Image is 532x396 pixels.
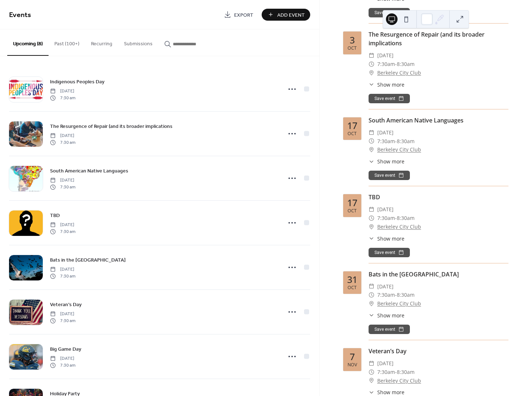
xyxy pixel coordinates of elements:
[369,347,508,355] div: Veteran’s Day
[347,275,357,284] div: 31
[377,158,404,165] span: Show more
[50,222,75,228] span: [DATE]
[397,137,415,146] span: 8:30am
[369,291,374,299] div: ​
[369,376,374,385] div: ​
[50,211,60,220] a: TBD
[395,214,397,222] span: -
[369,235,374,242] div: ​
[50,311,75,317] span: [DATE]
[369,248,410,257] button: Save event
[397,291,415,299] span: 8:30am
[50,88,75,95] span: [DATE]
[50,317,75,324] span: 7:30 am
[50,301,82,309] span: Veteran’s Day
[348,46,357,51] div: Oct
[377,235,404,242] span: Show more
[7,29,49,56] button: Upcoming (8)
[369,312,404,319] button: ​Show more
[369,68,374,77] div: ​
[369,158,374,165] div: ​
[395,368,397,376] span: -
[50,300,82,309] a: Veteran’s Day
[85,29,118,55] button: Recurring
[377,128,394,137] span: [DATE]
[369,214,374,222] div: ​
[50,167,128,175] a: South American Native Languages
[50,123,173,130] span: The Resurgence of Repair (and its broader implications
[369,222,374,231] div: ​
[50,177,75,184] span: [DATE]
[369,270,508,279] div: Bats in the [GEOGRAPHIC_DATA]
[369,359,374,368] div: ​
[50,266,75,273] span: [DATE]
[50,345,81,353] a: Big Game Day
[369,388,374,396] div: ​
[369,171,410,180] button: Save event
[369,368,374,376] div: ​
[49,29,85,55] button: Past (100+)
[50,78,104,86] a: Indigenous Peoples Day
[377,291,395,299] span: 7:30am
[50,122,173,130] a: The Resurgence of Repair (and its broader implications
[377,81,404,88] span: Show more
[262,9,310,21] button: Add Event
[369,137,374,146] div: ​
[369,81,404,88] button: ​Show more
[377,312,404,319] span: Show more
[50,78,104,86] span: Indigenous Peoples Day
[9,8,31,22] span: Events
[369,128,374,137] div: ​
[369,312,374,319] div: ​
[50,133,75,139] span: [DATE]
[377,51,394,60] span: [DATE]
[50,167,128,175] span: South American Native Languages
[50,95,75,101] span: 7:30 am
[50,184,75,190] span: 7:30 am
[377,388,404,396] span: Show more
[50,362,75,368] span: 7:30 am
[395,291,397,299] span: -
[50,355,75,362] span: [DATE]
[369,282,374,291] div: ​
[369,81,374,88] div: ​
[234,11,253,19] span: Export
[369,94,410,103] button: Save event
[369,116,508,125] div: South American Native Languages
[118,29,158,55] button: Submissions
[347,198,357,207] div: 17
[369,8,410,17] button: Save event
[377,299,421,308] a: Berkeley City Club
[369,158,404,165] button: ​Show more
[369,205,374,214] div: ​
[350,36,355,45] div: 3
[369,145,374,154] div: ​
[350,352,355,361] div: 7
[377,60,395,68] span: 7:30am
[369,235,404,242] button: ​Show more
[377,145,421,154] a: Berkeley City Club
[50,346,81,353] span: Big Game Day
[50,212,60,220] span: TBD
[277,11,305,19] span: Add Event
[377,68,421,77] a: Berkeley City Club
[50,273,75,279] span: 7:30 am
[397,368,415,376] span: 8:30am
[369,388,404,396] button: ​Show more
[369,60,374,68] div: ​
[50,257,126,264] span: Bats in the [GEOGRAPHIC_DATA]
[377,214,395,222] span: 7:30am
[369,299,374,308] div: ​
[395,60,397,68] span: -
[347,121,357,130] div: 17
[348,285,357,290] div: Oct
[369,30,508,47] div: The Resurgence of Repair (and its broader implications
[348,132,357,136] div: Oct
[369,51,374,60] div: ​
[377,137,395,146] span: 7:30am
[369,325,410,334] button: Save event
[369,193,508,201] div: TBD
[219,9,259,21] a: Export
[377,368,395,376] span: 7:30am
[397,214,415,222] span: 8:30am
